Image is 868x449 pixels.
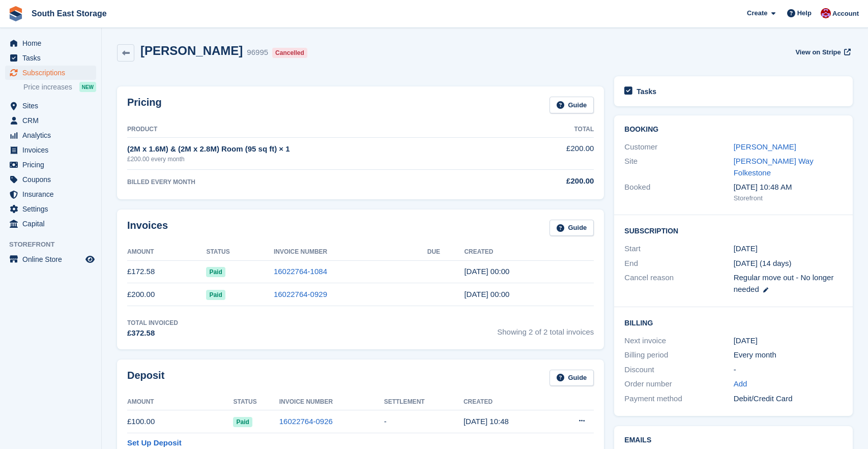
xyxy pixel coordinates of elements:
a: 16022764-0929 [274,290,327,298]
div: Cancelled [272,48,307,58]
span: Regular move out - No longer needed [734,273,834,293]
div: (2M x 1.6M) & (2M x 2.8M) Room (95 sq ft) × 1 [127,143,526,155]
a: 16022764-1084 [274,267,327,276]
div: Debit/Credit Card [734,393,843,405]
th: Created [464,394,552,410]
td: £172.58 [127,260,206,283]
a: menu [5,36,96,50]
span: CRM [22,113,83,128]
a: South East Storage [27,5,111,22]
a: menu [5,172,96,187]
div: £200.00 [526,175,594,187]
a: Guide [549,370,594,386]
span: Help [797,8,812,18]
div: Start [624,243,733,255]
div: Billing period [624,349,733,361]
span: Invoices [22,143,83,157]
h2: Booking [624,126,843,134]
div: End [624,258,733,270]
a: menu [5,158,96,172]
div: Booked [624,182,733,203]
div: Site [624,156,733,178]
div: - [734,364,843,376]
a: [PERSON_NAME] [734,142,796,151]
span: Sites [22,99,83,113]
span: Subscriptions [22,66,83,80]
div: £372.58 [127,327,178,339]
a: menu [5,113,96,128]
a: menu [5,128,96,142]
td: £200.00 [127,283,206,306]
div: Every month [734,349,843,361]
th: Invoice Number [279,394,384,410]
th: Settlement [384,394,464,410]
a: menu [5,66,96,80]
img: stora-icon-8386f47178a22dfd0bd8f6a31ec36ba5ce8667c1dd55bd0f319d3a0aa187defe.svg [8,6,23,21]
h2: Invoices [127,220,168,236]
a: Add [734,378,747,390]
a: menu [5,202,96,216]
h2: Pricing [127,97,162,113]
a: menu [5,99,96,113]
div: Next invoice [624,335,733,347]
h2: Deposit [127,370,164,386]
time: 2025-07-22 09:48:50 UTC [464,417,509,426]
span: Capital [22,217,83,231]
span: Price increases [23,82,72,92]
div: Payment method [624,393,733,405]
th: Invoice Number [274,244,427,260]
a: Guide [549,97,594,113]
div: Discount [624,364,733,376]
span: Pricing [22,158,83,172]
a: View on Stripe [791,44,853,61]
span: Create [747,8,767,18]
time: 2025-08-22 23:00:10 UTC [464,267,509,276]
div: Order number [624,378,733,390]
div: Storefront [734,193,843,203]
img: Roger Norris [821,8,831,18]
span: Paid [233,417,252,427]
div: Cancel reason [624,272,733,295]
div: Total Invoiced [127,318,178,327]
a: menu [5,252,96,266]
span: Paid [206,290,225,300]
div: Customer [624,141,733,153]
th: Amount [127,394,233,410]
h2: Billing [624,317,843,327]
div: NEW [79,82,96,92]
a: Guide [549,220,594,236]
a: menu [5,187,96,201]
div: BILLED EVERY MONTH [127,177,526,187]
div: [DATE] 10:48 AM [734,182,843,193]
span: Coupons [22,172,83,187]
a: Preview store [84,253,96,265]
span: View on Stripe [795,47,841,57]
span: Paid [206,267,225,277]
td: £100.00 [127,410,233,433]
a: menu [5,217,96,231]
a: Price increases NEW [23,81,96,93]
th: Status [206,244,273,260]
span: Storefront [9,240,101,250]
th: Product [127,122,526,138]
a: 16022764-0926 [279,417,333,426]
h2: Tasks [636,87,656,96]
th: Status [233,394,279,410]
td: - [384,410,464,433]
td: £200.00 [526,137,594,169]
span: Online Store [22,252,83,266]
span: [DATE] (14 days) [734,259,792,267]
a: menu [5,143,96,157]
span: Tasks [22,51,83,65]
th: Created [464,244,594,260]
th: Amount [127,244,206,260]
th: Total [526,122,594,138]
time: 2025-07-22 23:00:00 UTC [734,243,758,255]
div: 96995 [247,47,268,58]
span: Settings [22,202,83,216]
h2: Subscription [624,225,843,235]
a: menu [5,51,96,65]
time: 2025-07-22 23:00:43 UTC [464,290,509,298]
span: Home [22,36,83,50]
span: Account [832,9,859,19]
